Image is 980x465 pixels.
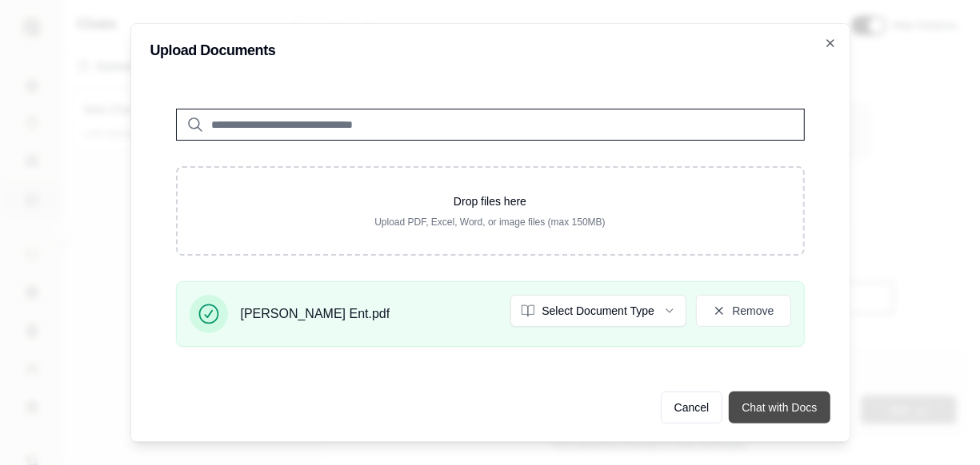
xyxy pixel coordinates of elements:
button: Chat with Docs [729,391,830,423]
p: Drop files here [203,193,778,209]
h2: Upload Documents [150,43,830,58]
button: Cancel [661,391,723,423]
span: [PERSON_NAME] Ent.pdf [241,304,390,324]
p: Upload PDF, Excel, Word, or image files (max 150MB) [203,216,778,229]
button: Remove [696,295,790,327]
